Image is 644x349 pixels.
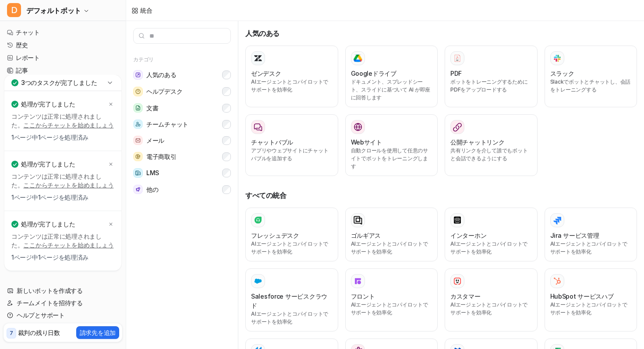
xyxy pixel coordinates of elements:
button: Salesforce サービスクラウドSalesforce サービスクラウドAIエージェントとコパイロットでサポートを効率化 [245,268,338,331]
font: すべての統合 [245,191,287,200]
button: ゼンデスクAIエージェントとコパイロットでサポートを効率化 [245,46,338,107]
button: 他の他の [133,181,231,197]
button: フロントフロントAIエージェントとコパイロットでサポートを効率化 [345,268,438,331]
a: 統合 [131,6,152,15]
button: Jira サービス管理AIエージェントとコパイロットでサポートを効率化 [545,208,637,261]
img: カスタマー [453,277,462,286]
font: 中 [32,194,38,201]
font: 他の [146,186,158,193]
a: 記事 [4,64,122,77]
font: 電子商取引 [146,153,177,160]
font: コンテンツは正常に処理されました。 [11,233,102,249]
img: 他の [133,185,143,194]
img: Googleドライブ [354,54,362,62]
img: フロント [354,277,362,286]
font: 裁判の残り日数 [18,329,60,336]
font: 公開チャットリンク [450,138,504,146]
img: メール [133,136,143,145]
font: 自動クロールを使用して任意のサイトでボットをトレーニングします [351,147,428,169]
button: チームチャットチームチャット [133,116,231,132]
font: 人気のある [245,29,280,38]
font: 処理が完了しました [21,220,75,228]
font: 7 [10,330,13,336]
font: ページを処理済み [40,134,88,141]
a: レポート [4,52,122,64]
font: ボットをトレーニングするためにPDFをアップロードする [450,78,527,93]
img: 電子商取引 [133,152,143,161]
a: ここからチャットを始めましょう [23,121,113,129]
font: 1ページ [11,134,32,141]
img: LMS [133,168,143,178]
font: コンテンツは正常に処理されました。 [11,173,102,189]
font: 文書 [146,104,158,112]
img: HubSpot サービスハブ [553,277,562,286]
img: チームチャット [133,120,143,129]
img: ヘルプデスク [133,87,143,96]
img: Webサイト [354,123,362,131]
font: デフォルトボット [26,6,81,15]
font: 1ページ [11,194,32,201]
font: 1 [38,194,41,201]
font: ゴルギアス [351,232,381,239]
button: ゴルギアスAIエージェントとコパイロットでサポートを効率化 [345,208,438,261]
img: PDF [453,54,462,62]
font: AIエージェントとコパイロットでサポートを効率化 [251,240,328,255]
font: D [11,5,18,15]
font: 歴史 [16,41,28,49]
button: 文書文書 [133,100,231,116]
button: HubSpot サービスハブHubSpot サービスハブAIエージェントとコパイロットでサポートを効率化 [545,268,637,331]
font: 共有リンクを介して誰でもボットと会話できるようにする [450,147,527,162]
a: 歴史 [4,39,122,51]
font: ヘルプとサポート [17,311,65,319]
font: Webサイト [351,138,382,146]
img: 文書 [133,103,143,113]
a: ここからチャットを始めましょう [23,241,113,249]
button: スラックスラックSlackでボットとチャットし、会話をトレーニングする [545,46,637,107]
button: フレッシュデスクAIエージェントとコパイロットでサポートを効率化 [245,208,338,261]
a: チームメイトを招待する [4,297,122,309]
font: AIエージェントとコパイロットでサポートを効率化 [550,240,627,255]
font: Jira サービス管理 [550,232,599,239]
button: WebサイトWebサイト自動クロールを使用して任意のサイトでボットをトレーニングします [345,114,438,176]
font: 請求先を追加 [80,329,116,336]
font: ドキュメント、スプレッドシート、スライドに基づいて AI が即座に回答します [351,78,431,101]
font: ページを処理済み [40,194,88,201]
button: GoogleドライブGoogleドライブドキュメント、スプレッドシート、スライドに基づいて AI が即座に回答します [345,46,438,107]
a: 新しいボットを作成する [4,285,122,297]
button: カスタマーカスタマーAIエージェントとコパイロットでサポートを効率化 [445,268,538,331]
font: カスタマー [450,293,481,300]
font: AIエージェントとコパイロットでサポートを効率化 [251,310,328,325]
font: 3つのタスクが完了しました [21,79,97,86]
font: チャットバブル [251,138,293,146]
font: PDF [450,70,462,77]
font: LMS [146,169,159,176]
font: フレッシュデスク [251,232,299,239]
font: フロント [351,293,375,300]
img: Salesforce サービスクラウド [254,277,262,286]
font: レポート [16,54,40,61]
font: 人気のある [146,71,177,78]
a: ヘルプとサポート [4,309,122,321]
font: AIエージェントとコパイロットでサポートを効率化 [450,240,527,255]
font: ヘルプデスク [146,88,182,95]
button: ヘルプデスクヘルプデスク [133,83,231,100]
a: チャット [4,26,122,39]
font: AIエージェントとコパイロットでサポートを効率化 [351,301,428,316]
font: AIエージェントとコパイロットでサポートを効率化 [550,301,627,316]
font: インターホン [450,232,486,239]
font: 中 [32,254,38,261]
a: ここからチャットを始めましょう [23,181,113,189]
button: 電子商取引電子商取引 [133,148,231,165]
font: AIエージェントとコパイロットでサポートを効率化 [450,301,527,316]
button: 人気のある人気のある [133,67,231,83]
font: ゼンデスク [251,70,281,77]
font: Salesforce サービスクラウド [251,293,327,309]
font: 処理が完了しました [21,160,75,168]
button: チャットバブルアプリやウェブサイトにチャットバブルを追加する [245,114,338,176]
font: Slackでボットとチャットし、会話をトレーニングする [550,78,631,93]
button: PDFPDFボットをトレーニングするためにPDFをアップロードする [445,46,538,107]
button: インターホンAIエージェントとコパイロットでサポートを効率化 [445,208,538,261]
font: 1 [38,254,41,261]
font: 中 [32,134,38,141]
